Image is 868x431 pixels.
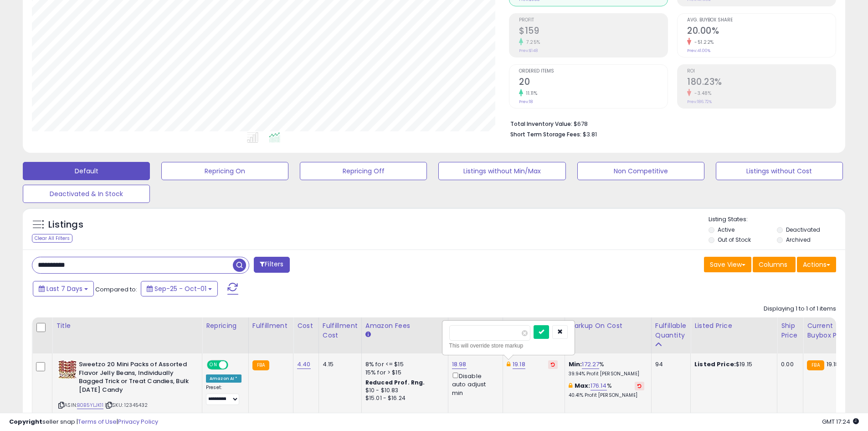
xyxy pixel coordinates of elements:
small: FBA [807,360,824,370]
h2: $159 [519,26,668,38]
div: $10 - $10.83 [365,387,441,395]
small: 7.25% [523,39,540,46]
div: $15.01 - $16.24 [365,395,441,402]
span: Compared to: [95,285,137,294]
label: Archived [786,236,811,244]
div: Disable auto adjust min [452,371,496,397]
span: OFF [227,361,241,369]
div: Current Buybox Price [807,321,854,340]
div: $19.15 [694,360,770,369]
a: 176.14 [591,381,607,390]
p: 39.94% Profit [PERSON_NAME] [569,371,644,377]
small: Prev: 41.00% [687,48,710,53]
label: Out of Stock [718,236,751,244]
div: Fulfillment [252,321,289,331]
a: B0B5YLJK11 [77,401,103,409]
small: Prev: 18 [519,99,533,104]
b: Reduced Prof. Rng. [365,379,425,386]
label: Active [718,226,734,234]
button: Listings without Cost [716,162,843,180]
div: Amazon Fees [365,321,444,331]
a: 172.27 [582,360,599,369]
b: Sweetzo 20 Mini Packs of Assorted Flavor Jelly Beans, Individually Bagged Trick or Treat Candies,... [79,360,190,396]
span: | SKU: 12345432 [105,401,148,409]
button: Deactivated & In Stock [23,185,150,203]
button: Save View [704,257,751,272]
label: Deactivated [786,226,820,234]
button: Non Competitive [577,162,704,180]
span: Sep-25 - Oct-01 [154,284,206,293]
strong: Copyright [9,417,42,426]
div: Preset: [206,384,241,405]
small: Amazon Fees. [365,331,371,339]
div: Title [56,321,198,331]
div: % [569,382,644,399]
div: 15% for > $15 [365,369,441,377]
img: 61jRKrHBuGL._SL40_.jpg [58,360,77,379]
div: Listed Price [694,321,773,331]
b: Listed Price: [694,360,736,369]
div: seller snap | | [9,418,158,426]
button: Default [23,162,150,180]
span: ROI [687,69,836,74]
div: 0.00 [781,360,796,369]
span: 19.18 [827,360,839,369]
button: Repricing On [161,162,288,180]
div: % [569,360,644,377]
a: 18.98 [452,360,467,369]
div: Cost [297,321,315,331]
a: 4.40 [297,360,311,369]
small: FBA [252,360,269,370]
span: Avg. Buybox Share [687,18,836,23]
span: Ordered Items [519,69,668,74]
div: 4.15 [323,360,354,369]
b: Total Inventory Value: [510,120,572,128]
button: Columns [753,257,796,272]
div: Amazon AI * [206,374,241,383]
div: Clear All Filters [32,234,72,243]
button: Filters [254,257,289,273]
b: Min: [569,360,582,369]
h2: 180.23% [687,77,836,89]
div: Ship Price [781,321,799,340]
small: Prev: 186.72% [687,99,712,104]
button: Actions [797,257,836,272]
span: Last 7 Days [46,284,82,293]
a: Privacy Policy [118,417,158,426]
th: The percentage added to the cost of goods (COGS) that forms the calculator for Min & Max prices. [565,317,651,353]
span: $3.81 [583,130,597,139]
button: Last 7 Days [33,281,94,296]
small: -51.22% [691,39,714,46]
div: Fulfillment Cost [323,321,358,340]
small: 11.11% [523,90,537,97]
small: -3.48% [691,90,711,97]
p: 40.41% Profit [PERSON_NAME] [569,392,644,399]
h2: 20.00% [687,26,836,38]
div: Repricing [206,321,245,331]
button: Listings without Min/Max [438,162,565,180]
div: Fulfillable Quantity [655,321,687,340]
li: $678 [510,118,829,129]
div: Markup on Cost [569,321,647,331]
p: Listing States: [709,215,845,224]
div: 8% for <= $15 [365,360,441,369]
b: Short Term Storage Fees: [510,130,581,138]
h5: Listings [48,218,83,231]
span: 2025-10-10 17:24 GMT [822,417,859,426]
div: Displaying 1 to 1 of 1 items [764,305,836,313]
h2: 20 [519,77,668,89]
span: ON [208,361,219,369]
button: Repricing Off [300,162,427,180]
b: Max: [575,381,591,390]
span: Profit [519,18,668,23]
button: Sep-25 - Oct-01 [141,281,218,296]
a: Terms of Use [78,417,117,426]
div: This will override store markup [449,341,568,350]
span: Columns [759,260,787,269]
div: 94 [655,360,683,369]
small: Prev: $148 [519,48,538,53]
a: 19.18 [513,360,525,369]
